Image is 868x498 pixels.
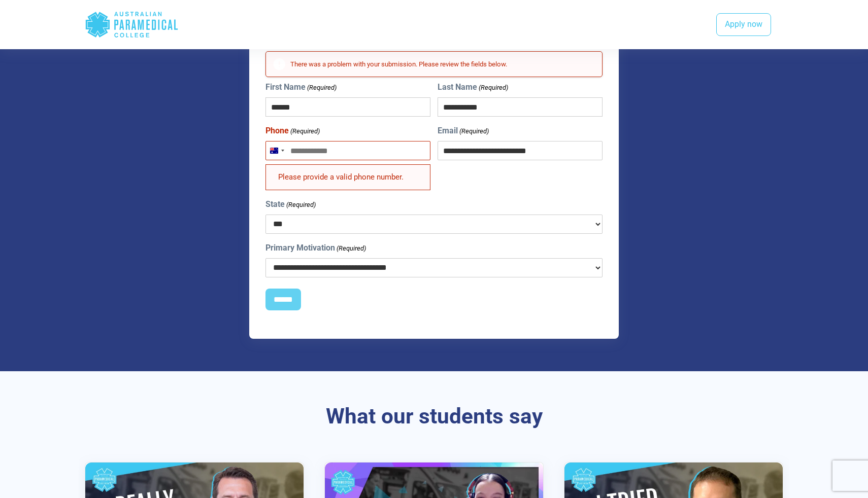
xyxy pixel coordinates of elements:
span: (Required) [458,126,489,136]
span: (Required) [286,200,316,210]
label: Email [438,125,489,137]
label: Primary Motivation [265,242,366,254]
span: (Required) [336,243,366,254]
label: Last Name [438,81,508,93]
span: (Required) [290,126,320,136]
h2: There was a problem with your submission. Please review the fields below. [290,60,594,69]
h3: What our students say [137,404,731,430]
label: First Name [265,81,337,93]
div: Australian Paramedical College [85,8,179,41]
label: Phone [265,125,320,137]
span: (Required) [307,83,337,93]
a: Apply now [716,13,771,37]
div: Please provide a valid phone number. [265,164,430,190]
span: (Required) [478,83,508,93]
label: State [265,198,316,210]
button: Selected country [266,141,287,160]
